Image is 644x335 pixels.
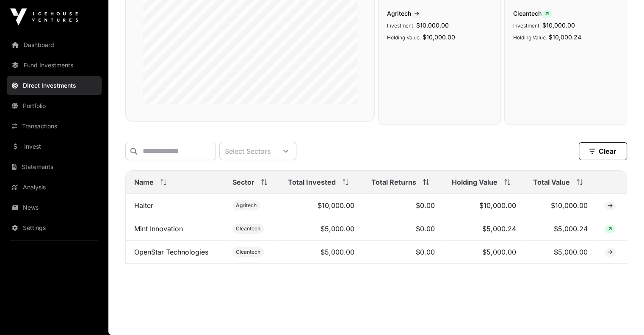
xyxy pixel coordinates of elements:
[423,33,455,41] span: $10,000.00
[7,158,102,176] a: Statements
[513,9,618,18] span: Cleantech
[513,34,547,41] span: Holding Value:
[371,177,416,187] span: Total Returns
[525,241,596,264] td: $5,000.00
[7,56,102,75] a: Fund Investments
[7,198,102,217] a: News
[579,142,627,160] button: Clear
[232,177,254,187] span: Sector
[236,202,257,209] span: Agritech
[387,9,492,18] span: Agritech
[363,217,443,241] td: $0.00
[7,76,102,95] a: Direct Investments
[549,33,581,41] span: $10,000.24
[279,241,363,264] td: $5,000.00
[7,117,102,136] a: Transactions
[363,194,443,217] td: $0.00
[288,177,336,187] span: Total Invested
[134,248,208,256] a: OpenStar Technologies
[387,34,421,41] span: Holding Value:
[525,194,596,217] td: $10,000.00
[416,22,449,29] span: $10,000.00
[533,177,570,187] span: Total Value
[443,217,525,241] td: $5,000.24
[7,178,102,197] a: Analysis
[443,241,525,264] td: $5,000.00
[7,219,102,237] a: Settings
[363,241,443,264] td: $0.00
[7,97,102,115] a: Portfolio
[542,22,575,29] span: $10,000.00
[134,177,154,187] span: Name
[220,142,276,160] div: Select Sectors
[452,177,498,187] span: Holding Value
[134,201,153,210] a: Halter
[236,225,260,232] span: Cleantech
[443,194,525,217] td: $10,000.00
[525,217,596,241] td: $5,000.24
[602,294,644,335] iframe: Chat Widget
[7,36,102,54] a: Dashboard
[279,217,363,241] td: $5,000.00
[134,224,183,233] a: Mint Innovation
[387,22,415,29] span: Investment:
[513,22,541,29] span: Investment:
[7,137,102,156] a: Invest
[279,194,363,217] td: $10,000.00
[236,249,260,255] span: Cleantech
[10,8,78,25] img: Icehouse Ventures Logo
